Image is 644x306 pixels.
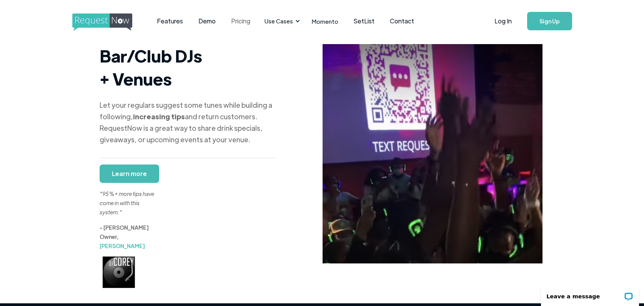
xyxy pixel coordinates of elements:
strong: increasing tips [133,112,185,121]
a: Learn more [100,165,159,183]
div: Let your regulars suggest some tunes while building a following, and return customers. RequestNow... [100,99,276,145]
div: Use Cases [260,9,302,33]
a: Pricing [223,9,258,33]
a: Features [149,9,191,33]
div: "95%+ more tips have come in with this system." [100,171,157,217]
a: [PERSON_NAME] [100,242,145,249]
iframe: LiveChat chat widget [536,282,644,306]
a: Contact [382,9,422,33]
a: Momento [304,10,346,33]
div: Use Cases [265,17,293,25]
strong: Bar/Club DJs + Venues [100,45,202,89]
div: - [PERSON_NAME] Owner, [100,223,157,250]
a: SetList [346,9,382,33]
img: requestnow logo [72,13,146,31]
a: Sign Up [527,12,572,30]
a: home [72,13,130,29]
a: Log In [487,8,519,35]
a: Demo [191,9,223,33]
